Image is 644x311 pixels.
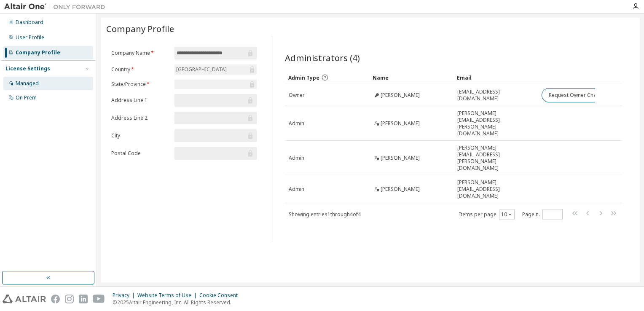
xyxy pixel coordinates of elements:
[457,88,534,102] span: [EMAIL_ADDRESS][DOMAIN_NAME]
[111,150,169,157] label: Postal Code
[79,295,88,303] img: linkedin.svg
[289,120,304,127] span: Admin
[111,132,169,139] label: City
[373,71,450,84] div: Name
[289,155,304,161] span: Admin
[381,120,420,127] span: [PERSON_NAME]
[51,295,60,303] img: facebook.svg
[459,209,515,220] span: Items per page
[522,209,563,220] span: Page n.
[16,80,39,87] div: Managed
[111,66,169,73] label: Country
[199,292,243,299] div: Cookie Consent
[16,94,37,101] div: On Prem
[16,49,60,56] div: Company Profile
[5,65,50,72] div: License Settings
[65,295,74,303] img: instagram.svg
[174,64,257,75] div: [GEOGRAPHIC_DATA]
[289,92,305,99] span: Owner
[457,179,534,199] span: [PERSON_NAME][EMAIL_ADDRESS][DOMAIN_NAME]
[3,295,46,303] img: altair_logo.svg
[113,292,137,299] div: Privacy
[93,295,105,303] img: youtube.svg
[111,81,169,88] label: State/Province
[381,155,420,161] span: [PERSON_NAME]
[175,65,228,74] div: [GEOGRAPHIC_DATA]
[381,92,420,99] span: [PERSON_NAME]
[111,97,169,104] label: Address Line 1
[16,19,43,26] div: Dashboard
[137,292,199,299] div: Website Terms of Use
[111,115,169,121] label: Address Line 2
[288,74,319,81] span: Admin Type
[111,50,169,56] label: Company Name
[285,52,360,64] span: Administrators (4)
[457,145,534,172] span: [PERSON_NAME][EMAIL_ADDRESS][PERSON_NAME][DOMAIN_NAME]
[381,186,420,193] span: [PERSON_NAME]
[4,3,110,11] img: Altair One
[289,211,361,218] span: Showing entries 1 through 4 of 4
[106,23,174,35] span: Company Profile
[542,88,613,102] button: Request Owner Change
[113,299,243,306] p: © 2025 Altair Engineering, Inc. All Rights Reserved.
[501,211,513,218] button: 10
[457,71,534,84] div: Email
[457,110,534,137] span: [PERSON_NAME][EMAIL_ADDRESS][PERSON_NAME][DOMAIN_NAME]
[289,186,304,193] span: Admin
[16,34,44,41] div: User Profile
